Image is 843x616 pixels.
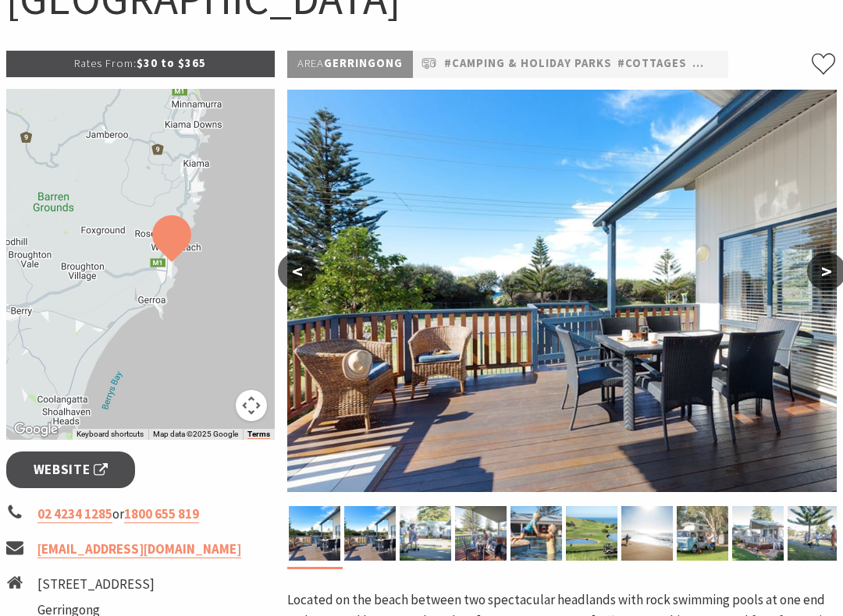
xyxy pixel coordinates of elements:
[344,506,396,561] img: Cabin deck at Werri Beach Holiday Park
[74,56,137,70] span: Rates From:
[236,390,267,421] button: Map camera controls
[37,505,112,523] a: 02 4234 1285
[37,540,241,558] a: [EMAIL_ADDRESS][DOMAIN_NAME]
[278,253,317,290] button: <
[10,420,62,440] img: Google
[247,430,270,439] a: Terms
[455,506,507,561] img: Private Balcony - Holiday Cabin Werri Beach Holiday Park
[6,504,275,525] li: or
[621,506,673,561] img: Surfing Spot, Werri Beach Holiday Park
[10,420,62,440] a: Click to see this area on Google Maps
[566,506,617,561] img: Werri Beach Holiday Park
[6,451,135,488] a: Website
[788,506,839,561] img: Werri Beach Holiday Park - Dog Friendly
[677,506,728,561] img: Werri Beach Holiday Park, Gerringong
[76,429,144,440] button: Keyboard shortcuts
[287,90,837,492] img: Cabin deck at Werri Beach Holiday Park
[732,506,784,561] img: Werri Beach Holiday Park, Dog Friendly
[124,505,199,523] a: 1800 655 819
[37,574,189,595] li: [STREET_ADDRESS]
[297,56,324,70] span: Area
[6,51,275,76] p: $30 to $365
[617,55,687,73] a: #Cottages
[444,55,612,73] a: #Camping & Holiday Parks
[34,459,108,480] span: Website
[289,506,340,561] img: Cabin deck at Werri Beach Holiday Park
[153,430,238,438] span: Map data ©2025 Google
[400,506,451,561] img: Werri Beach Holiday Park, Gerringong
[287,51,413,77] p: Gerringong
[510,506,562,561] img: Swimming Pool - Werri Beach Holiday Park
